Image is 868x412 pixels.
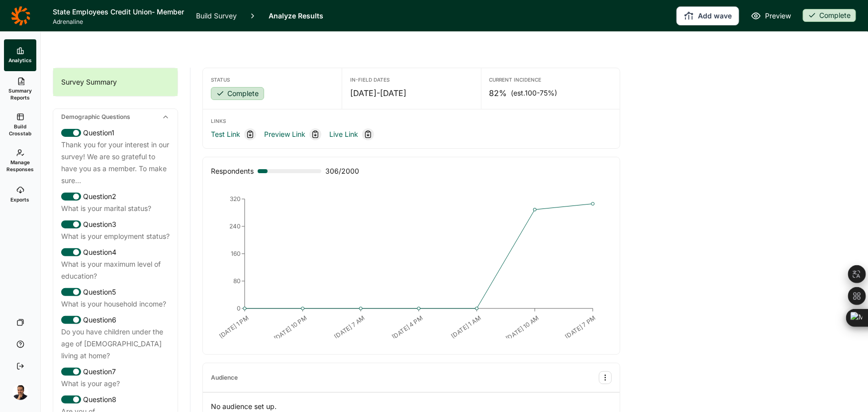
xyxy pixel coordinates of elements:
[4,107,36,143] a: Build Crosstab
[4,179,36,210] a: Exports
[564,314,597,340] text: [DATE] 7 PM
[211,117,612,124] div: Links
[8,57,32,64] span: Analytics
[61,298,170,310] div: What is your household income?
[61,326,170,362] div: Do you have children under the age of [DEMOGRAPHIC_DATA] living at home?
[803,9,856,22] div: Complete
[230,195,241,203] tspan: 320
[61,203,170,214] div: What is your marital status?
[489,76,612,83] div: Current Incidence
[599,371,612,384] button: Audience Options
[6,159,34,173] span: Manage Responses
[329,128,358,140] a: Live Link
[61,191,170,203] div: Question 2
[264,128,305,140] a: Preview Link
[61,314,170,326] div: Question 6
[53,68,178,96] div: Survey Summary
[676,6,739,25] button: Add wave
[211,374,238,382] div: Audience
[211,87,264,101] button: Complete
[53,18,184,26] span: Adrenaline
[218,314,250,340] text: [DATE] 1 PM
[61,127,170,139] div: Question 1
[8,87,32,101] span: Summary Reports
[61,394,170,406] div: Question 8
[61,218,170,230] div: Question 3
[333,314,366,340] text: [DATE] 7 AM
[233,277,241,285] tspan: 80
[751,10,791,22] a: Preview
[211,76,334,83] div: Status
[325,165,359,177] span: 306 / 2000
[390,314,424,341] text: [DATE] 4 PM
[273,314,308,342] text: [DATE] 10 PM
[450,314,482,340] text: [DATE] 1 AM
[61,139,170,187] div: Thank you for your interest in our survey! We are so grateful to have you as a member. To make su...
[61,378,170,390] div: What is your age?
[61,246,170,258] div: Question 4
[803,9,856,23] button: Complete
[237,305,241,312] tspan: 0
[211,165,254,177] div: Respondents
[61,230,170,242] div: What is your employment status?
[4,143,36,179] a: Manage Responses
[53,109,178,125] div: Demographic Questions
[61,366,170,378] div: Question 7
[511,88,558,98] span: (est. 100-75% )
[61,258,170,282] div: What is your maximum level of education?
[505,314,541,342] text: [DATE] 10 AM
[61,286,170,298] div: Question 5
[350,87,473,99] div: [DATE] - [DATE]
[765,10,791,22] span: Preview
[8,123,32,137] span: Build Crosstab
[211,128,240,140] a: Test Link
[231,250,241,257] tspan: 160
[244,128,256,140] div: Copy link
[211,87,264,100] div: Complete
[11,196,30,203] span: Exports
[309,128,321,140] div: Copy link
[489,87,507,99] span: 82%
[53,6,184,18] h1: State Employees Credit Union- Member
[350,76,473,83] div: In-Field Dates
[229,222,241,230] tspan: 240
[4,39,36,71] a: Analytics
[362,128,374,140] div: Copy link
[12,384,28,400] img: amg06m4ozjtcyqqhuw5b.png
[4,71,36,107] a: Summary Reports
